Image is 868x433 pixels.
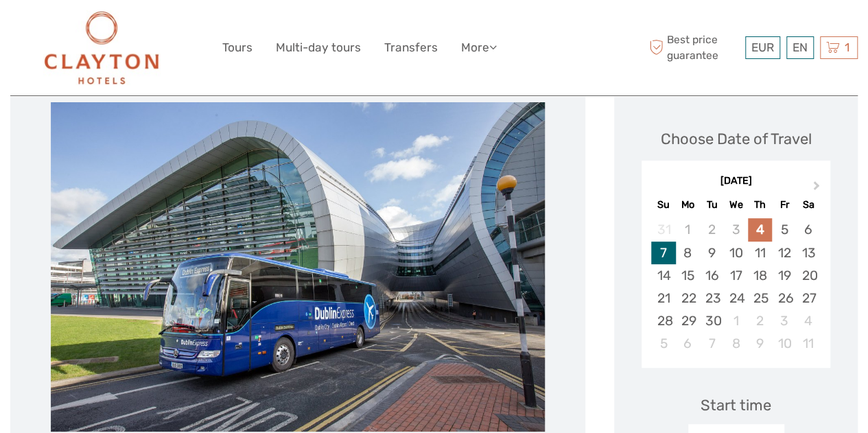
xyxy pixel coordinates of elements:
span: 1 [843,40,852,54]
div: Choose Tuesday, September 9th, 2025 [700,242,724,264]
div: Choose Thursday, September 18th, 2025 [748,264,772,287]
div: Mo [676,196,700,214]
div: Sa [796,196,820,214]
div: Choose Date of Travel [661,128,812,150]
div: Choose Wednesday, September 24th, 2025 [724,287,748,309]
div: EN [786,36,814,59]
div: Choose Friday, September 12th, 2025 [772,242,796,264]
div: [DATE] [642,174,830,189]
button: Next Month [807,178,829,200]
p: We're away right now. Please check back later! [19,24,155,35]
img: Clayton Hotels [43,10,161,85]
div: Choose Tuesday, September 23rd, 2025 [700,287,724,309]
div: Not available Wednesday, September 3rd, 2025 [724,218,748,241]
div: Choose Wednesday, September 17th, 2025 [724,264,748,287]
div: Choose Saturday, September 6th, 2025 [796,218,820,241]
div: Choose Tuesday, September 16th, 2025 [700,264,724,287]
div: Not available Tuesday, September 2nd, 2025 [700,218,724,241]
div: Choose Tuesday, October 7th, 2025 [700,332,724,355]
div: Choose Friday, September 19th, 2025 [772,264,796,287]
a: Tours [222,38,253,58]
div: Choose Thursday, October 9th, 2025 [748,332,772,355]
div: Choose Thursday, September 4th, 2025 [748,218,772,241]
div: month 2025-09 [646,218,825,355]
img: 565262132b7d4348bd7f4002699429be_main_slider.jpg [51,102,545,432]
div: Choose Thursday, October 2nd, 2025 [748,309,772,332]
div: Not available Monday, September 1st, 2025 [676,218,700,241]
div: Choose Saturday, September 20th, 2025 [796,264,820,287]
div: Choose Saturday, September 13th, 2025 [796,242,820,264]
div: Choose Saturday, September 27th, 2025 [796,287,820,309]
div: Choose Monday, September 29th, 2025 [676,309,700,332]
div: We [724,196,748,214]
div: Tu [700,196,724,214]
span: Best price guarantee [646,32,742,62]
div: Choose Sunday, September 14th, 2025 [651,264,675,287]
div: Choose Friday, October 10th, 2025 [772,332,796,355]
div: Choose Saturday, October 11th, 2025 [796,332,820,355]
a: More [461,38,497,58]
div: Choose Sunday, September 21st, 2025 [651,287,675,309]
div: Choose Saturday, October 4th, 2025 [796,309,820,332]
div: Choose Friday, September 5th, 2025 [772,218,796,241]
a: Multi-day tours [276,38,361,58]
div: Choose Thursday, September 25th, 2025 [748,287,772,309]
span: EUR [751,40,774,54]
div: Choose Sunday, October 5th, 2025 [651,332,675,355]
div: Not available Sunday, August 31st, 2025 [651,218,675,241]
div: Choose Wednesday, October 1st, 2025 [724,309,748,332]
div: Choose Friday, October 3rd, 2025 [772,309,796,332]
div: Choose Monday, September 8th, 2025 [676,242,700,264]
div: Choose Sunday, September 28th, 2025 [651,309,675,332]
div: Fr [772,196,796,214]
div: Choose Monday, September 22nd, 2025 [676,287,700,309]
div: Choose Thursday, September 11th, 2025 [748,242,772,264]
div: Choose Monday, October 6th, 2025 [676,332,700,355]
button: Open LiveChat chat widget [158,21,174,38]
div: Choose Wednesday, September 10th, 2025 [724,242,748,264]
div: Start time [701,395,771,416]
div: Th [748,196,772,214]
div: Su [651,196,675,214]
div: Choose Wednesday, October 8th, 2025 [724,332,748,355]
a: Transfers [384,38,438,58]
div: Choose Tuesday, September 30th, 2025 [700,309,724,332]
div: Choose Monday, September 15th, 2025 [676,264,700,287]
div: Choose Friday, September 26th, 2025 [772,287,796,309]
div: Choose Sunday, September 7th, 2025 [651,242,675,264]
